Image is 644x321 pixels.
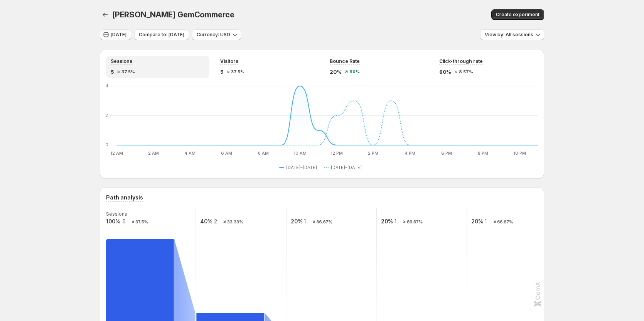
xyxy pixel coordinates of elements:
[478,150,488,156] text: 8 PM
[394,218,396,225] text: 1
[220,68,223,76] span: 5
[324,163,365,172] button: [DATE]–[DATE]
[105,83,108,88] text: 4
[405,150,415,156] text: 4 PM
[111,32,126,38] span: [DATE]
[459,69,473,74] span: 8.57%
[192,29,241,40] button: Currency: USD
[439,68,451,76] span: 80%
[106,194,143,201] h3: Path analysis
[330,58,360,64] span: Bounce Rate
[148,150,159,156] text: 2 AM
[407,219,423,225] text: 66.67%
[121,69,135,74] span: 37.5%
[197,32,230,38] span: Currency: USD
[330,68,342,76] span: 20%
[485,32,533,38] span: View by: All sessions
[441,150,452,156] text: 6 PM
[497,219,513,225] text: 66.67%
[106,218,120,225] text: 100%
[330,150,343,156] text: 12 PM
[231,69,244,74] span: 37.5%
[111,68,114,76] span: 5
[135,219,148,225] text: 37.5%
[439,58,483,64] span: Click-through rate
[317,219,333,225] text: 66.67%
[100,29,131,40] button: [DATE]
[122,218,126,225] text: 5
[286,164,317,171] span: [DATE]–[DATE]
[471,218,483,225] text: 20%
[105,113,108,118] text: 2
[111,58,132,64] span: Sessions
[105,142,108,147] text: 0
[106,211,127,217] text: Sessions
[134,29,189,40] button: Compare to: [DATE]
[496,12,539,18] span: Create experiment
[279,163,320,172] button: [DATE]–[DATE]
[184,150,196,156] text: 4 AM
[381,218,393,225] text: 20%
[258,150,269,156] text: 8 AM
[221,150,232,156] text: 6 AM
[491,9,544,20] button: Create experiment
[227,219,243,225] text: 33.33%
[293,150,307,156] text: 10 AM
[112,10,234,19] span: [PERSON_NAME] GemCommerce
[331,164,362,171] span: [DATE]–[DATE]
[304,218,306,225] text: 1
[139,32,184,38] span: Compare to: [DATE]
[480,29,544,40] button: View by: All sessions
[214,218,217,225] text: 2
[110,150,123,156] text: 12 AM
[291,218,303,225] text: 20%
[513,150,526,156] text: 10 PM
[349,69,360,74] span: 60%
[368,150,378,156] text: 2 PM
[485,218,487,225] text: 1
[200,218,212,225] text: 40%
[220,58,238,64] span: Visitors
